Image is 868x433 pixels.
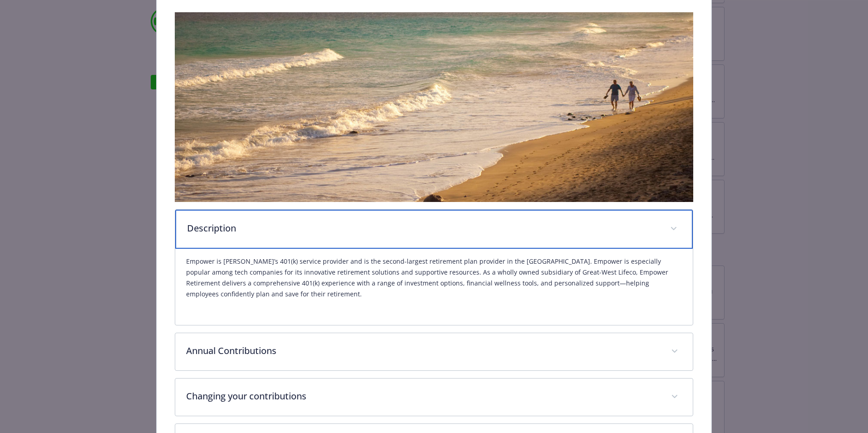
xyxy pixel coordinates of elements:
p: Annual Contributions [186,344,660,358]
div: Description [175,210,693,249]
p: Description [187,221,659,235]
img: banner [175,12,693,202]
div: Annual Contributions [175,333,693,370]
div: Changing your contributions [175,379,693,416]
div: Description [175,249,693,325]
p: Empower is [PERSON_NAME]’s 401(k) service provider and is the second-largest retirement plan prov... [186,256,682,300]
p: Changing your contributions [186,389,660,403]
